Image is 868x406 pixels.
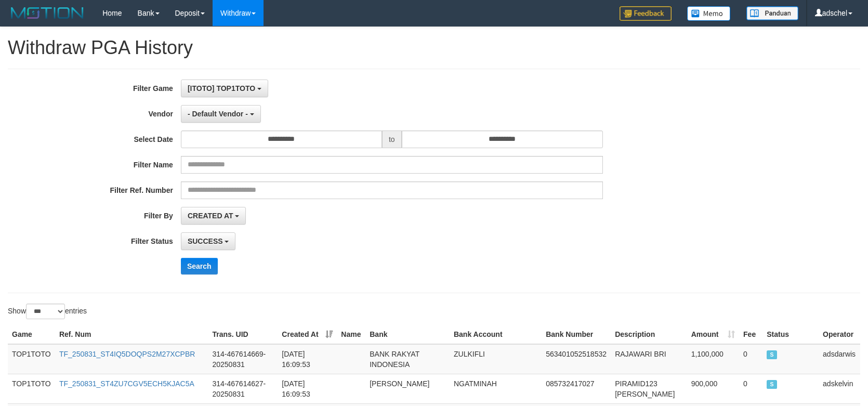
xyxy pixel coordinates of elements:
[26,304,65,319] select: Showentries
[450,325,542,344] th: Bank Account
[687,344,739,374] td: 1,100,000
[55,325,208,344] th: Ref. Num
[611,374,687,403] td: PIRAMID123 [PERSON_NAME]
[687,6,731,21] img: Button%20Memo.svg
[8,344,55,374] td: TOP1TOTO
[450,344,542,374] td: ZULKIFLI
[542,325,611,344] th: Bank Number
[819,374,860,403] td: adskelvin
[188,84,255,93] span: [ITOTO] TOP1TOTO
[819,344,860,374] td: adsdarwis
[687,325,739,344] th: Amount: activate to sort column ascending
[208,344,278,374] td: 314-467614669-20250831
[181,207,246,225] button: CREATED AT
[611,325,687,344] th: Description
[208,325,278,344] th: Trans. UID
[687,374,739,403] td: 900,000
[337,325,365,344] th: Name
[739,344,762,374] td: 0
[181,80,268,97] button: [ITOTO] TOP1TOTO
[59,379,194,388] a: TF_250831_ST4ZU7CGV5ECH5KJAC5A
[762,325,819,344] th: Status
[278,325,337,344] th: Created At: activate to sort column ascending
[188,212,233,220] span: CREATED AT
[767,380,777,389] span: SUCCESS
[746,6,798,20] img: panduan.png
[8,5,87,21] img: MOTION_logo.png
[208,374,278,403] td: 314-467614627-20250831
[181,232,236,250] button: SUCCESS
[620,6,672,21] img: Feedback.jpg
[278,374,337,403] td: [DATE] 16:09:53
[278,344,337,374] td: [DATE] 16:09:53
[59,350,195,358] a: TF_250831_ST4IQ5DOQPS2M27XCPBR
[8,304,87,319] label: Show entries
[188,237,223,245] span: SUCCESS
[365,374,450,403] td: [PERSON_NAME]
[365,344,450,374] td: BANK RAKYAT INDONESIA
[819,325,860,344] th: Operator
[188,110,248,118] span: - Default Vendor -
[542,344,611,374] td: 563401052518532
[382,130,402,148] span: to
[181,105,261,123] button: - Default Vendor -
[450,374,542,403] td: NGATMINAH
[739,374,762,403] td: 0
[8,37,860,58] h1: Withdraw PGA History
[8,325,55,344] th: Game
[611,344,687,374] td: RAJAWARI BRI
[365,325,450,344] th: Bank
[542,374,611,403] td: 085732417027
[767,350,777,359] span: SUCCESS
[739,325,762,344] th: Fee
[181,258,218,274] button: Search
